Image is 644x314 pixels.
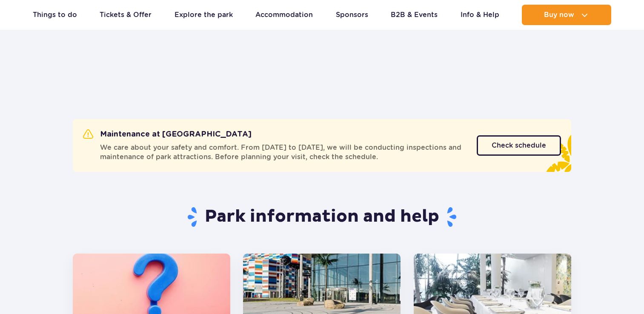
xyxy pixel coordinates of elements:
[336,5,368,25] a: Sponsors
[255,5,313,25] a: Accommodation
[175,5,233,25] a: Explore the park
[73,206,571,228] h1: Park information and help
[522,5,611,25] button: Buy now
[83,129,252,140] h2: Maintenance at [GEOGRAPHIC_DATA]
[100,143,467,162] span: We care about your safety and comfort. From [DATE] to [DATE], we will be conducting inspections a...
[391,5,438,25] a: B2B & Events
[544,11,574,19] span: Buy now
[461,5,499,25] a: Info & Help
[492,142,546,149] span: Check schedule
[33,5,77,25] a: Things to do
[477,135,561,156] a: Check schedule
[100,5,152,25] a: Tickets & Offer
